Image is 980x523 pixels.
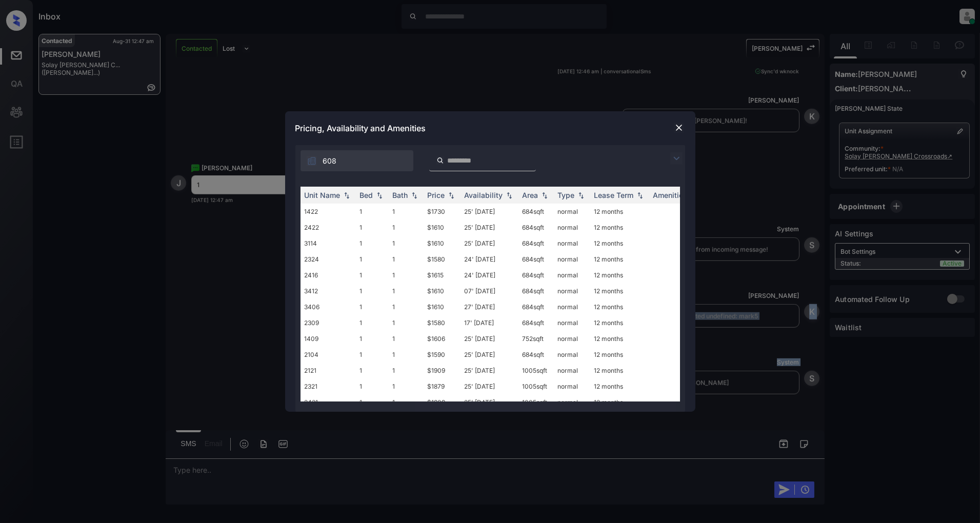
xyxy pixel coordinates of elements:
[590,235,649,251] td: 12 months
[301,331,356,347] td: 1409
[389,204,424,219] td: 1
[307,156,317,166] img: icon-zuma
[301,347,356,363] td: 2104
[301,235,356,251] td: 3114
[554,219,590,235] td: normal
[428,191,445,199] div: Price
[590,267,649,283] td: 12 months
[356,378,389,394] td: 1
[356,267,389,283] td: 1
[356,283,389,299] td: 1
[356,363,389,378] td: 1
[590,204,649,219] td: 12 months
[301,363,356,378] td: 2121
[389,251,424,267] td: 1
[539,192,550,199] img: sorting
[518,315,554,331] td: 684 sqft
[436,156,444,165] img: icon-zuma
[518,331,554,347] td: 752 sqft
[424,347,461,363] td: $1590
[301,251,356,267] td: 2324
[461,331,518,347] td: 25' [DATE]
[518,251,554,267] td: 684 sqft
[424,283,461,299] td: $1610
[301,204,356,219] td: 1422
[389,363,424,378] td: 1
[356,204,389,219] td: 1
[576,192,586,199] img: sorting
[590,315,649,331] td: 12 months
[518,299,554,315] td: 684 sqft
[461,204,518,219] td: 25' [DATE]
[389,267,424,283] td: 1
[356,331,389,347] td: 1
[554,204,590,219] td: normal
[301,283,356,299] td: 3412
[301,394,356,410] td: 2421
[554,235,590,251] td: normal
[554,363,590,378] td: normal
[356,251,389,267] td: 1
[518,219,554,235] td: 684 sqft
[374,192,385,199] img: sorting
[424,299,461,315] td: $1610
[301,315,356,331] td: 2309
[461,251,518,267] td: 24' [DATE]
[301,299,356,315] td: 3406
[554,378,590,394] td: normal
[590,299,649,315] td: 12 months
[424,315,461,331] td: $1580
[301,378,356,394] td: 2321
[674,123,684,133] img: close
[356,394,389,410] td: 1
[305,191,341,199] div: Unit Name
[554,267,590,283] td: normal
[356,347,389,363] td: 1
[424,251,461,267] td: $1580
[554,299,590,315] td: normal
[523,191,538,199] div: Area
[594,191,634,199] div: Lease Term
[393,191,408,199] div: Bath
[389,347,424,363] td: 1
[590,378,649,394] td: 12 months
[518,363,554,378] td: 1005 sqft
[461,378,518,394] td: 25' [DATE]
[424,331,461,347] td: $1606
[389,378,424,394] td: 1
[424,235,461,251] td: $1610
[461,299,518,315] td: 27' [DATE]
[518,204,554,219] td: 684 sqft
[465,191,503,199] div: Availability
[285,111,695,145] div: Pricing, Availability and Amenities
[518,347,554,363] td: 684 sqft
[518,283,554,299] td: 684 sqft
[590,283,649,299] td: 12 months
[461,283,518,299] td: 07' [DATE]
[461,219,518,235] td: 25' [DATE]
[554,347,590,363] td: normal
[301,267,356,283] td: 2416
[424,219,461,235] td: $1610
[504,192,514,199] img: sorting
[356,235,389,251] td: 1
[389,235,424,251] td: 1
[424,363,461,378] td: $1909
[301,219,356,235] td: 2422
[554,394,590,410] td: normal
[389,299,424,315] td: 1
[389,219,424,235] td: 1
[360,191,373,199] div: Bed
[670,152,683,165] img: icon-zuma
[389,394,424,410] td: 1
[424,378,461,394] td: $1879
[558,191,575,199] div: Type
[461,363,518,378] td: 25' [DATE]
[389,315,424,331] td: 1
[554,331,590,347] td: normal
[389,331,424,347] td: 1
[461,315,518,331] td: 17' [DATE]
[424,267,461,283] td: $1615
[554,283,590,299] td: normal
[323,155,337,167] span: 608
